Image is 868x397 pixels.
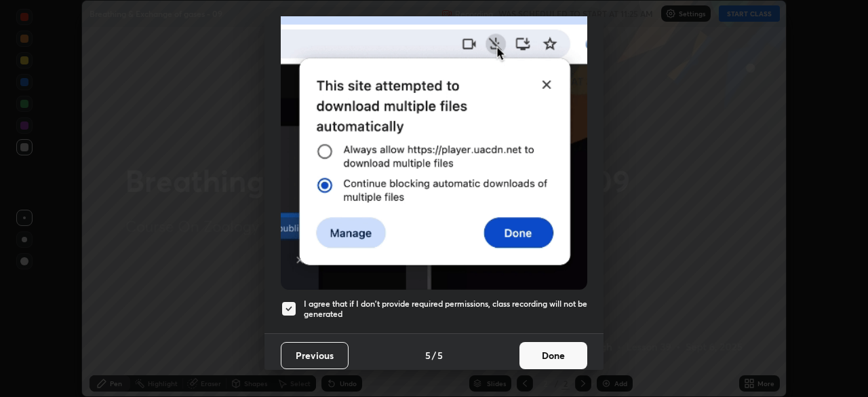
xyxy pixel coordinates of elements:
h4: 5 [437,348,443,362]
h4: / [432,348,436,362]
h4: 5 [425,348,431,362]
h5: I agree that if I don't provide required permissions, class recording will not be generated [304,299,587,320]
button: Previous [281,342,349,369]
button: Done [519,342,587,369]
